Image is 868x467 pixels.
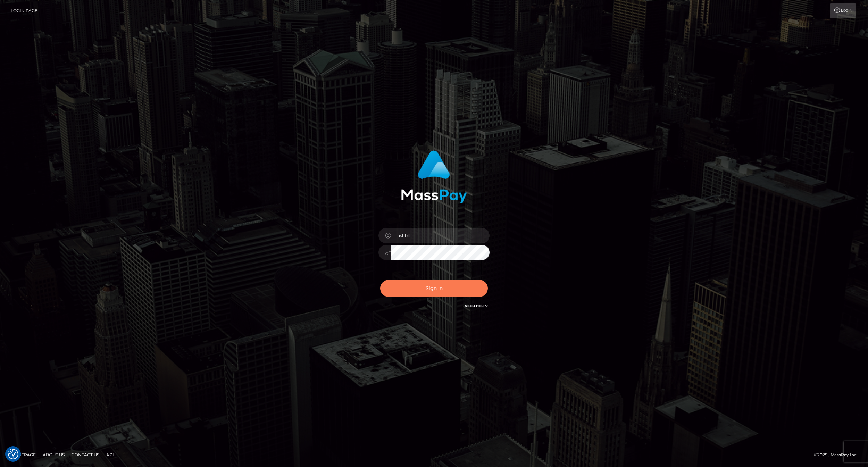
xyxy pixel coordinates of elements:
[8,449,18,459] button: Consent Preferences
[391,228,490,243] input: Username...
[103,449,117,460] a: API
[8,449,39,460] a: Homepage
[69,449,102,460] a: Contact Us
[814,451,863,459] div: © 2025 , MassPay Inc.
[830,3,856,18] a: Login
[380,280,488,297] button: Sign in
[40,449,67,460] a: About Us
[465,303,488,308] a: Need Help?
[8,449,18,459] img: Revisit consent button
[11,3,37,18] a: Login Page
[401,150,467,203] img: MassPay Login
